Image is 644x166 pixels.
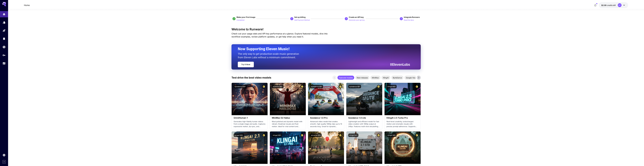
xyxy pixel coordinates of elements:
button: Add Payment Method [294,18,310,21]
button: pixverse:1@5 [310,134,322,137]
div: Settings [3,153,6,157]
p: 2 [291,18,292,20]
button: Read the docs [404,18,414,21]
div: Google Veo [404,76,417,80]
h3: KlingAI 2.5 Turbo Pro [387,117,418,119]
div: Featured models [337,76,354,80]
p: Add Payment Method [294,19,310,21]
div: Usage [3,62,6,65]
p: The only way to get production-scale music generation from Eleven Labs without a minimum commitment. [238,52,301,59]
div: API Keys [3,54,6,57]
p: Completed [237,19,244,21]
img: alt [346,83,382,115]
div: New releases [355,76,369,80]
a: Home [24,4,30,7]
button: Certified Model – Vetted for best performance and includes a commercial license. [300,85,304,88]
button: minimax:3@1 [272,85,283,88]
button: klingai:5@1 [348,134,358,137]
h3: Seedance 1.0 Pro [310,117,342,119]
p: Test drive the best video models [231,76,271,80]
p: Next‑level creativity, turbocharged motion and cinematic visuals with precise prompt adherence. S... [387,120,418,128]
p: Advanced video model that creates smooth, high-quality 1080p clips up to 10 seconds long. Great f... [310,120,342,128]
p: Read the docs [404,19,414,21]
button: klingai:5@2 [272,134,282,137]
img: alt [270,83,306,115]
span: KlingAI [381,76,390,79]
span: New releases [355,76,369,79]
span: ByteDance [391,76,403,79]
p: Most polished and dynamic model with vibrant, theatrical visuals and fluid motion. Ideal for vira... [272,120,304,128]
h2: Now Supporting Eleven Music! [238,47,408,51]
button: Certified Model – Vetted for best performance and includes a commercial license. [377,85,380,88]
button: bytedance:5@1 [234,85,247,88]
img: alt [270,131,306,164]
h3: Welcome to Runware! [231,28,421,31]
button: Generate your api key [349,18,365,21]
p: Generates high-fidelity human videos from a single image and audio. Captures expressive motion, l... [234,120,266,128]
button: Certified Model – Vetted for best performance and includes a commercial license. [339,85,342,88]
div: MiniMax [370,76,380,80]
h3: MiniMax 02 Hailuo [272,117,304,119]
img: alt [232,83,268,115]
div: Library [3,37,6,40]
span: $2.00 [601,4,607,6]
button: $2.00QT [599,2,628,8]
span: Create an API key [349,16,364,18]
div: Home [3,12,6,15]
h3: Seedance 1.0 Lite [348,117,380,119]
img: alt [308,131,344,164]
p: 4 [401,18,402,20]
button: klingai:3@1 [387,134,397,137]
button: bytedance:2@1 [310,85,323,88]
p: Lightweight and efficient model for fast video creation with 1080p output at 24fps. Features mult... [348,120,380,128]
div: QT [618,3,622,7]
span: credits left [607,4,616,6]
button: Certified Model – Vetted for best performance and includes a commercial license. [339,134,342,137]
p: 3 [346,18,347,20]
span: Set up billing [294,16,306,18]
span: MiniMax [370,76,380,79]
button: Certified Model – Vetted for best performance and includes a commercial license. [415,134,419,137]
button: bytedance:1@1 [348,85,361,88]
div: $2.00 [601,4,616,7]
span: Featured models [337,76,354,79]
img: alt [308,83,344,115]
div: ByteDance [391,76,403,80]
button: Certified Model – Vetted for best performance and includes a commercial license. [377,134,380,137]
button: klingai:6@1 [387,85,397,88]
button: Certified Model – Vetted for best performance and includes a commercial license. [262,85,266,88]
span: Check out your usage stats and API key performance at a glance. Explore featured models, dive int... [231,32,328,38]
button: Certified Model – Vetted for best performance and includes a commercial license. [262,134,266,137]
h3: OmniHuman‑1 [234,117,266,119]
span: Integrate Runware [404,16,420,18]
a: Try It Now [238,62,254,67]
div: Models [3,21,6,24]
div: KlingAI [381,76,390,80]
button: Completed [237,18,244,21]
button: klingai:5@3 [234,134,244,137]
div: Playground [3,29,6,32]
img: alt [385,83,420,115]
div: Wallet [3,45,6,49]
p: Generate your api key [349,19,365,21]
button: Certified Model – Vetted for best performance and includes a commercial license. [415,85,419,88]
nav: breadcrumb [24,4,30,7]
img: alt [385,131,420,164]
img: alt [346,131,382,164]
img: alt [232,131,268,164]
span: Google Veo [404,76,417,79]
button: Expand sidebar [2,160,6,163]
button: Certified Model – Vetted for best performance and includes a commercial license. [300,134,304,137]
span: Make your first image [237,16,255,18]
